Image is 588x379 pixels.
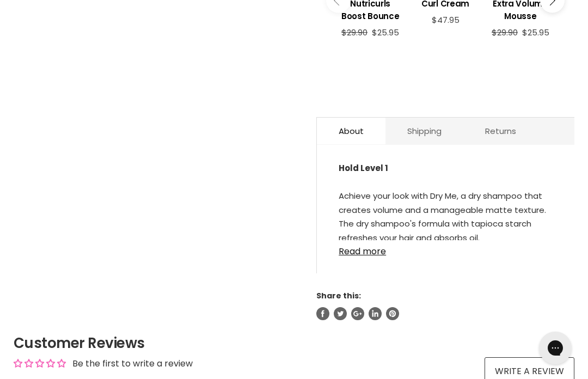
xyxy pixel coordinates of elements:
[339,190,546,243] span: Achieve your look with Dry Me, a dry shampoo that creates volume and a manageable matte texture. ...
[14,357,66,370] div: Average rating is 0.00 stars
[492,27,518,38] span: $29.90
[385,118,463,144] a: Shipping
[341,27,367,38] span: $29.90
[316,290,361,301] span: Share this:
[317,118,385,144] a: About
[534,328,577,368] iframe: Gorgias live chat messenger
[372,27,399,38] span: $25.95
[72,358,193,370] div: Be the first to write a review
[432,14,460,26] span: $47.95
[339,240,553,256] a: Read more
[522,27,549,38] span: $25.95
[316,291,574,320] aside: Share this:
[339,162,388,174] strong: Hold Level 1
[14,333,574,353] h2: Customer Reviews
[463,118,538,144] a: Returns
